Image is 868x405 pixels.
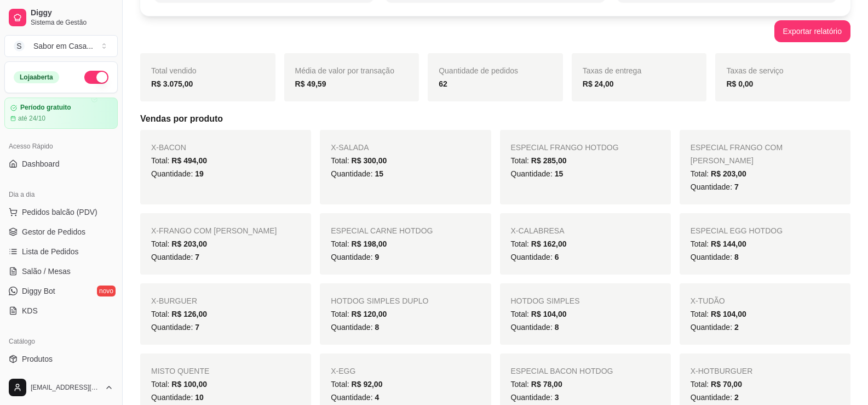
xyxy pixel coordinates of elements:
span: Diggy [31,8,113,18]
span: Sistema de Gestão [31,18,113,27]
span: S [14,41,25,52]
span: 4 [375,393,379,402]
span: Total: [331,380,382,389]
span: R$ 70,00 [711,380,742,389]
span: Total: [151,239,207,248]
span: KDS [22,305,38,316]
a: Produtos [4,350,118,368]
span: Total: [151,310,207,318]
strong: R$ 24,00 [583,79,614,88]
span: ESPECIAL BACON HOTDOG [511,367,613,375]
span: ESPECIAL EGG HOTDOG [691,226,783,235]
article: até 24/10 [18,114,45,123]
span: HOTDOG SIMPLES DUPLO [331,296,428,305]
button: Alterar Status [84,71,108,84]
span: R$ 92,00 [352,380,383,389]
span: X-BACON [151,143,186,152]
a: Diggy Botnovo [4,282,118,300]
span: R$ 126,00 [171,310,207,318]
span: ESPECIAL CARNE HOTDOG [331,226,433,235]
span: X-CALABRESA [511,226,565,235]
span: Total: [511,156,567,165]
span: 6 [555,253,559,261]
span: R$ 100,00 [171,380,207,389]
span: 8 [375,323,379,332]
span: Quantidade: [511,393,559,402]
span: Total vendido [151,66,197,75]
a: Salão / Mesas [4,263,118,280]
span: 10 [195,393,204,402]
span: R$ 300,00 [352,156,387,165]
span: R$ 203,00 [711,169,746,178]
span: 9 [375,253,379,261]
span: 15 [375,169,383,178]
span: Quantidade: [691,182,739,191]
button: [EMAIL_ADDRESS][DOMAIN_NAME] [4,374,118,401]
span: MISTO QUENTE [151,367,209,375]
strong: R$ 3.075,00 [151,79,193,88]
span: ESPECIAL FRANGO HOTDOG [511,143,619,152]
span: Quantidade: [331,323,379,332]
span: Média de valor por transação [295,66,394,75]
a: Período gratuitoaté 24/10 [4,98,118,129]
span: Total: [331,156,387,165]
span: Taxas de serviço [726,66,783,75]
span: Total: [331,310,387,318]
span: R$ 120,00 [352,310,387,318]
a: DiggySistema de Gestão [4,4,118,31]
span: Quantidade: [151,323,199,332]
span: R$ 285,00 [531,156,567,165]
span: ESPECIAL FRANGO COM [PERSON_NAME] [691,143,783,165]
span: R$ 162,00 [531,239,567,248]
span: R$ 144,00 [711,239,746,248]
span: Total: [331,239,387,248]
span: Dashboard [22,158,60,169]
span: 7 [195,253,199,261]
a: Lista de Pedidos [4,243,118,260]
div: Dia a dia [4,186,118,203]
span: Total: [691,380,742,389]
span: Total: [151,380,207,389]
span: 2 [734,393,739,402]
span: X-EGG [331,367,355,375]
a: Gestor de Pedidos [4,223,118,241]
span: 7 [734,182,739,191]
span: Quantidade: [331,253,379,261]
span: Quantidade: [151,169,204,178]
span: Total: [691,239,746,248]
span: Total: [511,310,567,318]
span: X-TUDÃO [691,296,725,305]
span: Quantidade: [511,323,559,332]
span: HOTDOG SIMPLES [511,296,580,305]
span: R$ 104,00 [711,310,746,318]
span: Quantidade: [691,323,739,332]
strong: R$ 0,00 [726,79,753,88]
div: Catálogo [4,333,118,350]
span: 8 [734,253,739,261]
div: Sabor em Casa ... [33,41,93,52]
span: X-HOTBURGUER [691,367,753,375]
span: Quantidade: [691,393,739,402]
h5: Vendas por produto [140,112,850,126]
span: Quantidade: [151,393,204,402]
span: Lista de Pedidos [22,246,79,257]
span: X-SALADA [331,143,369,152]
span: [EMAIL_ADDRESS][DOMAIN_NAME] [31,383,100,392]
span: R$ 78,00 [531,380,562,389]
span: Total: [151,156,207,165]
span: 19 [195,169,204,178]
span: Salão / Mesas [22,266,71,277]
strong: R$ 49,59 [295,79,326,88]
span: Quantidade: [331,393,379,402]
a: KDS [4,302,118,320]
span: Quantidade: [331,169,383,178]
span: Produtos [22,353,53,364]
span: 8 [555,323,559,332]
span: Pedidos balcão (PDV) [22,207,97,218]
span: Diggy Bot [22,286,55,296]
div: Loja aberta [14,71,59,83]
span: R$ 104,00 [531,310,567,318]
div: Acesso Rápido [4,138,118,155]
span: 2 [734,323,739,332]
span: Quantidade: [511,169,564,178]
